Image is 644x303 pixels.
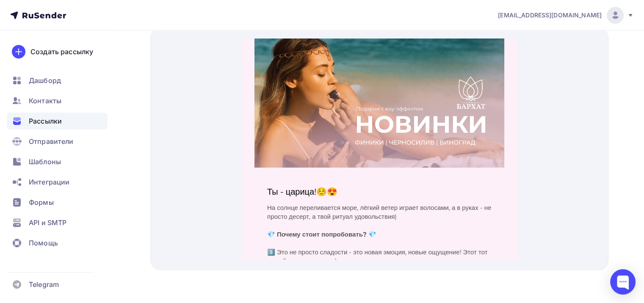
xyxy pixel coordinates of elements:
[7,133,108,150] a: Отправители
[30,47,93,57] div: Создать рассылку
[29,218,66,228] span: API и SMTP
[29,75,61,85] span: Дашборд
[25,200,249,271] p: 1️⃣ Это не просто сладости - это новая эмоция, новые ощущение! Этот тот самый момент счастья) 2️⃣...
[498,11,602,19] span: [EMAIL_ADDRESS][DOMAIN_NAME]
[29,279,59,289] span: Telegram
[7,194,108,211] a: Формы
[25,165,249,182] p: На солнце переливается море, лёгкий ветер играет волосами, а в руках - не просто десерт, а твой р...
[7,72,108,89] a: Дашборд
[25,148,249,158] p: Ты - царица!☺️😍
[29,116,62,126] span: Рассылки
[7,92,108,109] a: Контакты
[29,136,74,146] span: Отправители
[498,7,634,24] a: [EMAIL_ADDRESS][DOMAIN_NAME]
[7,113,108,129] a: Рассылки
[29,238,58,248] span: Помощь
[29,96,61,106] span: Контакты
[29,157,61,167] span: Шаблоны
[25,192,134,200] strong: 💎 Почему стоит попробовать? 💎
[7,153,108,170] a: Шаблоны
[29,177,69,187] span: Интеграции
[29,197,54,207] span: Формы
